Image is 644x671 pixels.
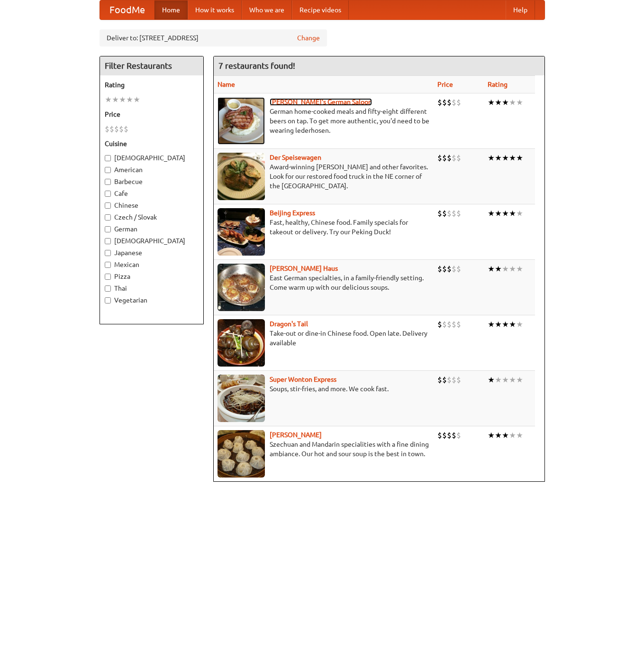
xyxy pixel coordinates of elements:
li: $ [119,124,124,134]
li: ★ [502,97,509,108]
li: $ [437,208,442,219]
li: ★ [495,430,502,441]
a: FoodMe [100,0,154,19]
input: Cafe [105,191,111,197]
li: $ [456,375,461,385]
a: Name [218,81,235,88]
img: esthers.jpg [218,97,265,145]
a: Dragon's Tail [270,320,308,328]
li: $ [447,97,452,108]
a: [PERSON_NAME] [270,431,322,439]
li: ★ [509,97,516,108]
li: $ [456,264,461,274]
input: Pizza [105,274,111,280]
li: ★ [495,264,502,274]
li: $ [437,430,442,441]
li: ★ [509,153,516,163]
input: Barbecue [105,179,111,185]
input: Japanese [105,250,111,256]
li: ★ [495,97,502,108]
b: [PERSON_NAME]'s German Saloon [270,98,372,106]
li: ★ [495,375,502,385]
li: ★ [133,94,140,105]
h5: Cuisine [105,139,199,148]
li: ★ [105,94,112,105]
li: ★ [488,208,495,219]
a: How it works [188,0,242,19]
label: [DEMOGRAPHIC_DATA] [105,236,199,246]
li: ★ [502,153,509,163]
li: ★ [119,94,126,105]
li: $ [437,97,442,108]
li: $ [442,208,447,219]
li: $ [452,264,456,274]
li: ★ [516,208,523,219]
input: [DEMOGRAPHIC_DATA] [105,238,111,244]
li: $ [442,153,447,163]
li: $ [447,264,452,274]
p: East German specialties, in a family-friendly setting. Come warm up with our delicious soups. [218,273,430,292]
li: ★ [516,375,523,385]
input: Chinese [105,202,111,209]
a: Who we are [242,0,292,19]
b: Der Speisewagen [270,154,321,161]
li: $ [452,97,456,108]
img: dragon.jpg [218,319,265,367]
label: Mexican [105,260,199,269]
label: Thai [105,284,199,293]
li: $ [456,319,461,330]
label: American [105,165,199,175]
li: ★ [516,264,523,274]
a: Recipe videos [292,0,349,19]
li: $ [452,208,456,219]
label: German [105,224,199,234]
li: ★ [516,319,523,330]
input: Czech / Slovak [105,214,111,221]
a: [PERSON_NAME] Haus [270,265,338,272]
li: $ [442,375,447,385]
li: ★ [509,430,516,441]
img: speisewagen.jpg [218,153,265,200]
b: Beijing Express [270,209,315,217]
li: ★ [502,208,509,219]
a: Super Wonton Express [270,376,336,383]
li: ★ [516,97,523,108]
li: $ [447,208,452,219]
label: [DEMOGRAPHIC_DATA] [105,153,199,163]
li: $ [456,430,461,441]
a: Rating [488,81,508,88]
a: Help [506,0,535,19]
img: kohlhaus.jpg [218,264,265,311]
li: $ [456,97,461,108]
li: ★ [509,208,516,219]
li: $ [437,319,442,330]
a: Change [297,33,320,43]
li: $ [456,208,461,219]
label: Japanese [105,248,199,257]
label: Chinese [105,201,199,210]
h5: Price [105,110,199,119]
a: Price [437,81,453,88]
img: superwonton.jpg [218,375,265,422]
p: Award-winning [PERSON_NAME] and other favorites. Look for our restored food truck in the NE corne... [218,162,430,191]
li: $ [442,97,447,108]
li: $ [442,430,447,441]
img: shandong.jpg [218,430,265,478]
li: ★ [488,375,495,385]
li: $ [447,319,452,330]
li: $ [442,264,447,274]
li: $ [437,153,442,163]
h4: Filter Restaurants [100,56,203,75]
li: ★ [126,94,133,105]
li: ★ [502,430,509,441]
li: ★ [502,319,509,330]
li: $ [452,153,456,163]
li: $ [452,319,456,330]
li: ★ [502,375,509,385]
li: ★ [509,319,516,330]
li: ★ [112,94,119,105]
li: ★ [516,153,523,163]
